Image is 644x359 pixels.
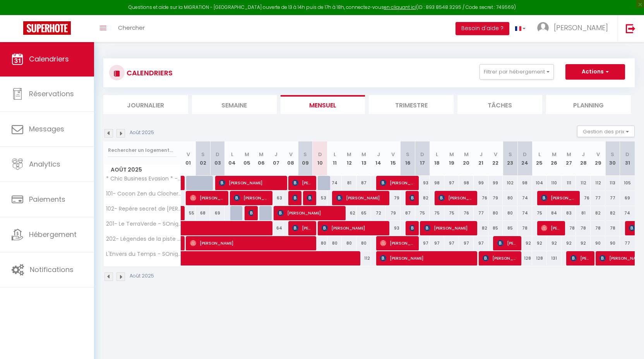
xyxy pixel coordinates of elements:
div: 97 [444,176,459,190]
th: 25 [532,141,547,176]
div: 90 [591,236,605,250]
abbr: J [582,151,585,158]
div: 78 [517,221,532,235]
li: Semaine [192,95,277,114]
p: Août 2025 [130,129,154,136]
span: Août 2025 [104,164,181,175]
abbr: S [303,151,307,158]
th: 30 [605,141,620,176]
div: 78 [576,221,591,235]
abbr: M [449,151,454,158]
abbr: V [289,151,293,158]
abbr: L [436,151,438,158]
span: [PERSON_NAME] [570,251,590,265]
th: 12 [342,141,356,176]
th: 24 [517,141,532,176]
div: 74 [517,191,532,205]
th: 23 [503,141,517,176]
div: 92 [562,236,576,250]
div: 93 [386,221,401,235]
abbr: M [464,151,469,158]
abbr: S [611,151,614,158]
div: 98 [517,176,532,190]
th: 11 [327,141,342,176]
div: 90 [605,236,620,250]
a: Chercher [112,15,151,42]
th: 17 [415,141,430,176]
span: [PERSON_NAME] [380,175,414,190]
span: Notifications [30,265,74,274]
span: [PERSON_NAME] [292,191,297,205]
div: 92 [532,236,547,250]
div: 77 [591,191,605,205]
a: Maiteh Nys [181,176,185,191]
th: 07 [269,141,283,176]
div: 78 [562,221,576,235]
th: 06 [254,141,269,176]
th: 09 [298,141,313,176]
div: 83 [562,206,576,220]
th: 08 [283,141,298,176]
abbr: J [480,151,483,158]
span: 201- Le TerraVerde - SOnights [105,221,182,227]
div: 82 [605,206,620,220]
div: 68 [195,206,210,220]
div: 112 [591,176,605,190]
span: 101- Cocon Zen du Clocher - SOnights [105,191,182,197]
div: 82 [415,191,430,205]
div: 63 [269,191,283,205]
th: 31 [620,141,635,176]
th: 29 [591,141,605,176]
div: 87 [401,206,415,220]
th: 22 [488,141,503,176]
div: 97 [474,236,488,250]
li: Tâches [457,95,542,114]
abbr: D [216,151,219,158]
img: logout [626,24,635,33]
abbr: M [259,151,264,158]
span: [PERSON_NAME] [380,236,414,250]
th: 15 [386,141,401,176]
div: 99 [488,176,503,190]
div: 87 [356,176,371,190]
input: Rechercher un logement... [108,143,176,157]
div: 69 [210,206,225,220]
div: 110 [547,176,562,190]
abbr: V [596,151,600,158]
abbr: S [201,151,205,158]
div: 77 [620,236,635,250]
span: Messages [29,124,64,134]
th: 27 [562,141,576,176]
abbr: D [625,151,629,158]
span: * Chic Business Evasion * - SOnights [105,176,182,182]
span: [PERSON_NAME] [554,23,608,32]
button: Filtrer par hébergement [480,64,554,80]
div: 79 [386,191,401,205]
span: [PERSON_NAME] le Sech [307,191,312,205]
div: 74 [327,176,342,190]
span: [PERSON_NAME] [409,221,414,235]
h3: CALENDRIERS [125,64,173,82]
span: [PERSON_NAME] [541,191,575,205]
div: 92 [517,236,532,250]
div: 76 [459,206,474,220]
div: 53 [313,191,327,205]
div: 79 [386,206,401,220]
abbr: V [391,151,395,158]
abbr: M [245,151,249,158]
div: 72 [371,206,386,220]
span: [PERSON_NAME] [190,191,224,205]
span: [PERSON_NAME] [424,221,473,235]
div: 75 [415,206,430,220]
div: 75 [532,206,547,220]
div: 97 [459,236,474,250]
div: 85 [488,221,503,235]
div: 128 [517,251,532,265]
div: 92 [576,236,591,250]
th: 03 [210,141,225,176]
div: 102 [503,176,517,190]
div: 75 [444,206,459,220]
span: 202- Légendes de la piste - SOnights [105,236,182,242]
div: 98 [459,176,474,190]
img: Super Booking [23,21,71,35]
